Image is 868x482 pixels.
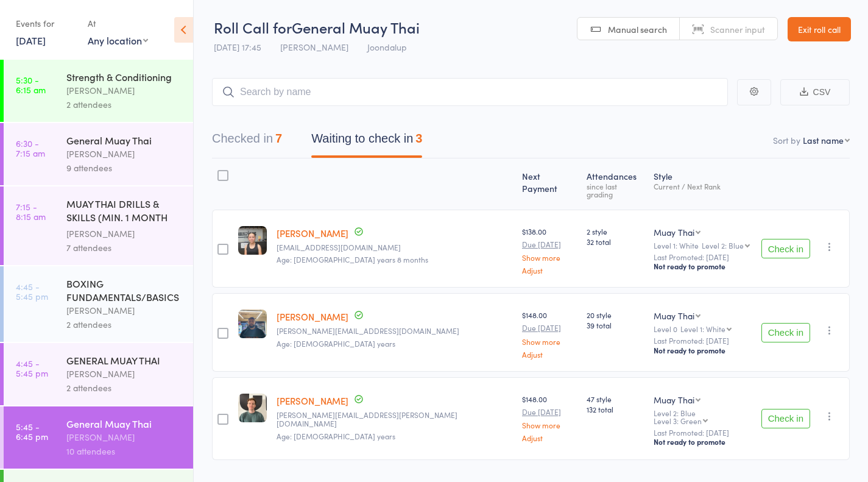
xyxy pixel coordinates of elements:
[214,17,292,37] span: Roll Call for
[415,132,422,145] div: 3
[761,409,810,428] button: Check in
[608,23,667,35] span: Manual search
[66,277,183,303] div: BOXING FUNDAMENTALS/BASICS
[4,343,193,405] a: 4:45 -5:45 pmGENERAL MUAY THAI[PERSON_NAME]2 attendees
[587,182,644,198] div: since last grading
[654,437,751,447] div: Not ready to promote
[212,126,282,158] button: Checked in7
[238,394,267,422] img: image1711409136.png
[66,83,183,97] div: [PERSON_NAME]
[780,79,850,105] button: CSV
[4,123,193,185] a: 6:30 -7:15 amGeneral Muay Thai[PERSON_NAME]9 attendees
[587,404,644,414] span: 132 total
[238,226,267,255] img: image1747044574.png
[280,41,348,53] span: [PERSON_NAME]
[16,358,48,378] time: 4:45 - 5:45 pm
[587,320,644,330] span: 39 total
[654,310,694,322] div: Muay Thai
[761,323,810,342] button: Check in
[66,444,183,458] div: 10 attendees
[788,17,851,41] a: Exit roll call
[654,428,751,437] small: Last Promoted: [DATE]
[587,310,644,320] span: 20 style
[4,406,193,469] a: 5:45 -6:45 pmGeneral Muay Thai[PERSON_NAME]10 attendees
[277,394,348,407] a: [PERSON_NAME]
[311,126,422,158] button: Waiting to check in3
[66,353,183,367] div: GENERAL MUAY THAI
[522,408,577,416] small: Due [DATE]
[16,138,45,158] time: 6:30 - 7:15 am
[654,261,751,271] div: Not ready to promote
[66,417,183,430] div: General Muay Thai
[680,325,725,333] div: Level 1: White
[66,381,183,395] div: 2 attendees
[16,282,48,301] time: 4:45 - 5:45 pm
[66,430,183,444] div: [PERSON_NAME]
[292,17,420,37] span: General Muay Thai
[654,336,751,345] small: Last Promoted: [DATE]
[214,41,261,53] span: [DATE] 17:45
[654,226,694,238] div: Muay Thai
[517,164,582,204] div: Next Payment
[522,324,577,332] small: Due [DATE]
[16,34,46,47] a: [DATE]
[522,434,577,442] a: Adjust
[66,97,183,112] div: 2 attendees
[277,411,512,428] small: james.johnston@iinet.net.au
[522,338,577,346] a: Show more
[702,241,744,249] div: Level 2: Blue
[277,310,348,323] a: [PERSON_NAME]
[587,394,644,404] span: 47 style
[649,164,756,204] div: Style
[4,266,193,342] a: 4:45 -5:45 pmBOXING FUNDAMENTALS/BASICS[PERSON_NAME]2 attendees
[522,240,577,249] small: Due [DATE]
[654,409,751,425] div: Level 2: Blue
[654,325,751,333] div: Level 0
[66,197,183,227] div: MUAY THAI DRILLS & SKILLS (MIN. 1 MONTH TRAINING)
[277,338,395,349] span: Age: [DEMOGRAPHIC_DATA] years
[66,147,183,161] div: [PERSON_NAME]
[761,239,810,258] button: Check in
[88,13,148,34] div: At
[367,41,407,53] span: Joondalup
[522,421,577,429] a: Show more
[277,254,428,264] span: Age: [DEMOGRAPHIC_DATA] years 8 months
[587,236,644,247] span: 32 total
[522,350,577,358] a: Adjust
[66,161,183,175] div: 9 attendees
[212,78,728,106] input: Search by name
[16,422,48,441] time: 5:45 - 6:45 pm
[654,182,751,190] div: Current / Next Rank
[654,346,751,355] div: Not ready to promote
[582,164,649,204] div: Atten­dances
[66,70,183,83] div: Strength & Conditioning
[16,13,76,34] div: Events for
[654,241,751,249] div: Level 1: White
[803,134,844,146] div: Last name
[275,132,282,145] div: 7
[66,367,183,381] div: [PERSON_NAME]
[66,227,183,241] div: [PERSON_NAME]
[773,134,800,146] label: Sort by
[522,310,577,358] div: $148.00
[16,202,46,221] time: 7:15 - 8:15 am
[522,394,577,442] div: $148.00
[710,23,765,35] span: Scanner input
[587,226,644,236] span: 2 style
[4,186,193,265] a: 7:15 -8:15 amMUAY THAI DRILLS & SKILLS (MIN. 1 MONTH TRAINING)[PERSON_NAME]7 attendees
[16,75,46,94] time: 5:30 - 6:15 am
[654,253,751,261] small: Last Promoted: [DATE]
[522,253,577,261] a: Show more
[88,34,148,47] div: Any location
[277,227,348,239] a: [PERSON_NAME]
[277,327,512,335] small: saul.chase13@gmail.com
[66,241,183,255] div: 7 attendees
[66,317,183,331] div: 2 attendees
[522,226,577,274] div: $138.00
[238,310,267,338] img: image1751969662.png
[654,417,702,425] div: Level 3: Green
[522,266,577,274] a: Adjust
[66,303,183,317] div: [PERSON_NAME]
[277,431,395,441] span: Age: [DEMOGRAPHIC_DATA] years
[4,60,193,122] a: 5:30 -6:15 amStrength & Conditioning[PERSON_NAME]2 attendees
